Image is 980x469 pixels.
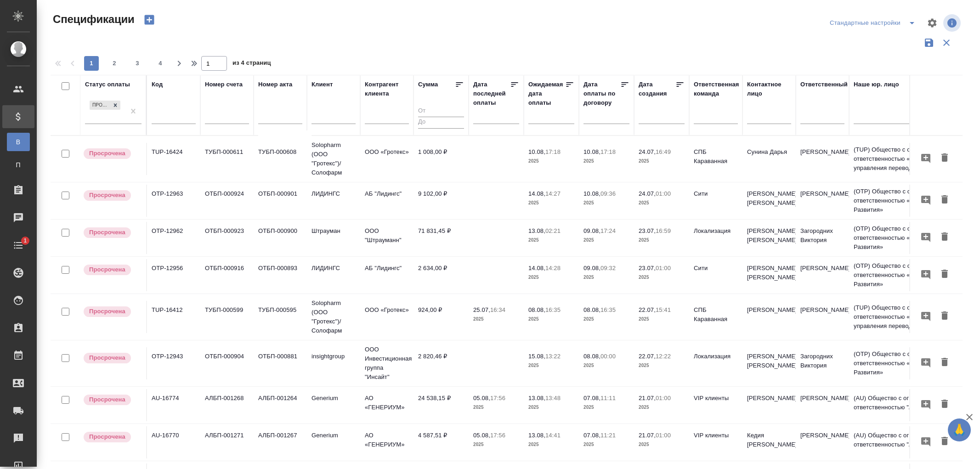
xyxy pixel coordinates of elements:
[545,190,561,197] p: 14:27
[89,432,125,441] p: Просрочена
[921,12,943,34] span: Настроить таблицу
[254,143,307,175] td: ТУБП-000608
[937,396,952,413] button: Удалить
[7,156,30,174] a: П
[130,59,145,68] span: 3
[414,426,469,458] td: 4 587,51 ₽
[742,347,796,379] td: [PERSON_NAME] [PERSON_NAME]
[51,12,135,27] span: Спецификации
[600,306,616,313] p: 16:35
[656,432,671,439] p: 01:00
[312,141,356,177] p: Solopharm (ООО "Гротекс")/Солофарм
[89,307,125,316] p: Просрочена
[583,148,600,155] p: 10.08,
[365,80,409,98] div: Контрагент клиента
[490,306,505,313] p: 16:34
[528,198,574,208] p: 2025
[583,306,600,313] p: 08.08,
[742,426,796,458] td: Кедия [PERSON_NAME]
[365,226,409,245] p: ООО "Штрауманн"
[937,266,952,283] button: Удалить
[545,306,561,313] p: 16:35
[545,148,561,155] p: 17:18
[528,273,574,282] p: 2025
[147,185,200,217] td: OTP-12963
[849,426,959,458] td: (AU) Общество с ограниченной ответственностью "АЛС"
[545,227,561,234] p: 02:21
[920,34,938,51] button: Сохранить фильтры
[528,403,574,412] p: 2025
[418,80,438,89] div: Сумма
[747,80,791,98] div: Контактное лицо
[656,148,671,155] p: 16:49
[689,259,742,291] td: Сити
[473,440,519,449] p: 2025
[600,353,616,360] p: 00:00
[152,80,163,89] div: Код
[796,143,849,175] td: [PERSON_NAME]
[490,432,505,439] p: 17:56
[656,306,671,313] p: 15:41
[254,347,307,379] td: ОТБП-000881
[473,395,490,401] p: 05.08,
[583,395,600,401] p: 07.08,
[796,222,849,254] td: Загородних Виктория
[689,222,742,254] td: Локализация
[414,185,469,217] td: 9 102,00 ₽
[937,229,952,246] button: Удалить
[742,143,796,175] td: Сунина Дарья
[742,301,796,333] td: [PERSON_NAME]
[656,265,671,271] p: 01:00
[85,80,130,89] div: Статус оплаты
[849,345,959,382] td: (OTP) Общество с ограниченной ответственностью «Вектор Развития»
[312,264,356,273] p: ЛИДИНГС
[849,299,959,335] td: (TUP) Общество с ограниченной ответственностью «Технологии управления переводом»
[952,420,967,440] span: 🙏
[948,418,971,441] button: 🙏
[583,236,629,245] p: 2025
[639,432,656,439] p: 21.07,
[200,259,254,291] td: ОТБП-000916
[89,100,121,111] div: Просрочена
[689,301,742,333] td: СПБ Караванная
[656,227,671,234] p: 16:59
[639,227,656,234] p: 23.07,
[200,389,254,421] td: АЛБП-001268
[528,148,545,155] p: 10.08,
[254,426,307,458] td: АЛБП-001267
[545,353,561,360] p: 13:22
[639,265,656,271] p: 23.07,
[365,431,409,449] p: АО «ГЕНЕРИУМ»
[312,352,356,361] p: insightgroup
[656,190,671,197] p: 01:00
[943,14,963,32] span: Посмотреть информацию
[583,361,629,370] p: 2025
[583,198,629,208] p: 2025
[11,137,25,147] span: В
[473,315,519,324] p: 2025
[200,347,254,379] td: ОТБП-000904
[2,234,34,257] a: 1
[418,117,464,128] input: До
[312,394,356,403] p: Generium
[414,222,469,254] td: 71 831,45 ₽
[490,395,505,401] p: 17:56
[89,228,125,237] p: Просрочена
[742,259,796,291] td: [PERSON_NAME] [PERSON_NAME]
[414,389,469,421] td: 24 538,15 ₽
[583,403,629,412] p: 2025
[528,440,574,449] p: 2025
[365,264,409,273] p: АБ "Лидингс"
[312,189,356,198] p: ЛИДИНГС
[473,306,490,313] p: 25.07,
[600,432,616,439] p: 11:21
[583,315,629,324] p: 2025
[414,259,469,291] td: 2 634,00 ₽
[254,259,307,291] td: ОТБП-000893
[600,395,616,401] p: 11:11
[689,389,742,421] td: VIP клиенты
[312,299,356,335] p: Solopharm (ООО "Гротекс")/Солофарм
[147,143,200,175] td: TUP-16424
[583,440,629,449] p: 2025
[656,395,671,401] p: 01:00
